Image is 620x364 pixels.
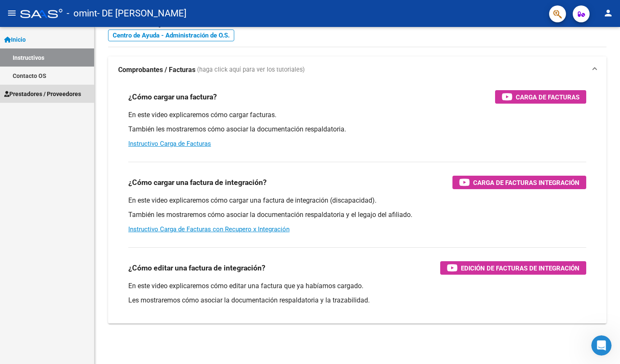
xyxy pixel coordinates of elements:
[603,8,613,18] mat-icon: person
[4,35,26,44] span: Inicio
[128,210,586,219] p: También les mostraremos cómo asociar la documentación respaldatoria y el legajo del afiliado.
[495,90,586,104] button: Carga de Facturas
[473,177,579,188] span: Carga de Facturas Integración
[440,261,586,275] button: Edición de Facturas de integración
[128,140,211,147] a: Instructivo Carga de Facturas
[7,8,17,18] mat-icon: menu
[97,4,187,23] span: - DE [PERSON_NAME]
[128,91,217,103] h3: ¿Cómo cargar una factura?
[197,65,305,75] span: (haga click aquí para ver los tutoriales)
[128,125,586,134] p: También les mostraremos cómo asociar la documentación respaldatoria.
[128,225,290,233] a: Instructivo Carga de Facturas con Recupero x Integración
[128,110,586,120] p: En este video explicaremos cómo cargar facturas.
[461,263,579,273] span: Edición de Facturas de integración
[128,296,586,305] p: Les mostraremos cómo asociar la documentación respaldatoria y la trazabilidad.
[128,262,265,274] h3: ¿Cómo editar una factura de integración?
[108,29,234,41] a: Centro de Ayuda - Administración de O.S.
[67,4,97,23] span: - omint
[128,196,586,205] p: En este video explicaremos cómo cargar una factura de integración (discapacidad).
[108,56,606,83] mat-expansion-panel-header: Comprobantes / Facturas (haga click aquí para ver los tutoriales)
[118,65,195,75] strong: Comprobantes / Facturas
[4,89,81,99] span: Prestadores / Proveedores
[108,83,606,324] div: Comprobantes / Facturas (haga click aquí para ver los tutoriales)
[452,176,586,189] button: Carga de Facturas Integración
[128,177,267,188] h3: ¿Cómo cargar una factura de integración?
[128,281,586,291] p: En este video explicaremos cómo editar una factura que ya habíamos cargado.
[591,335,612,356] iframe: Intercom live chat
[516,92,579,102] span: Carga de Facturas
